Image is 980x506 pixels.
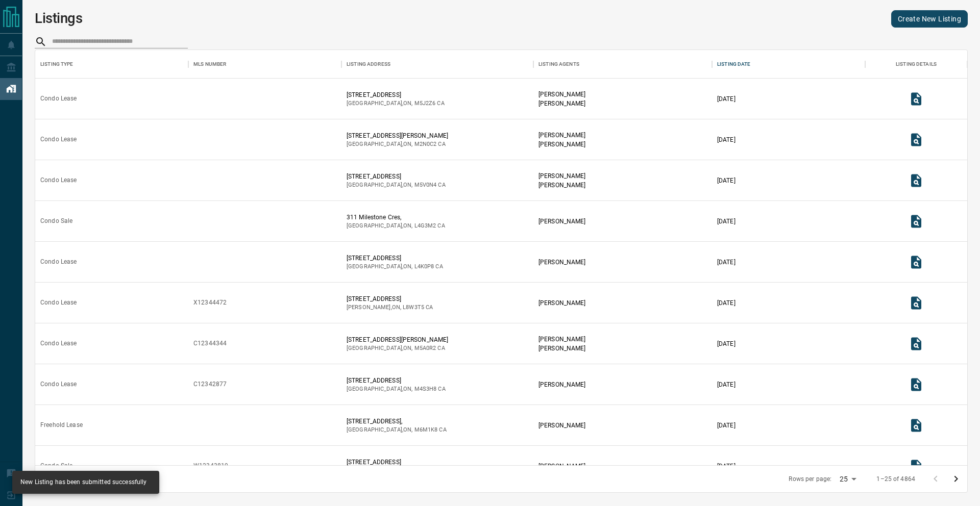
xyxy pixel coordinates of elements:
span: m5v0n4 [414,182,437,188]
button: Go to next page [946,469,966,489]
p: [DATE] [717,339,736,348]
p: [GEOGRAPHIC_DATA] , ON , CA [347,263,443,271]
p: [DATE] [717,258,736,267]
p: [GEOGRAPHIC_DATA] , ON , CA [347,99,445,108]
div: New Listing has been submitted successfully [20,474,147,491]
p: [STREET_ADDRESS][PERSON_NAME] [347,335,448,344]
span: l4g3m2 [414,222,436,229]
p: [DATE] [717,421,736,430]
p: [PERSON_NAME] [538,298,585,308]
p: [STREET_ADDRESS] [347,172,446,181]
p: [PERSON_NAME] [538,335,585,344]
p: [DATE] [717,462,736,471]
div: Condo Lease [40,94,77,103]
p: [PERSON_NAME] [538,171,585,181]
button: View Listing Details [906,252,926,272]
p: 311 Milestone Cres, [347,213,445,222]
div: C12344344 [193,339,227,348]
p: [STREET_ADDRESS][PERSON_NAME] [347,131,448,140]
p: [PERSON_NAME] [538,140,585,149]
div: C12342877 [193,380,227,389]
div: Condo Lease [40,258,77,266]
span: l4k0p8 [414,263,434,270]
div: MLS Number [188,50,341,79]
p: [PERSON_NAME] [538,90,585,99]
div: Condo Lease [40,339,77,348]
div: Listing Type [40,50,73,79]
p: [DATE] [717,135,736,144]
p: [STREET_ADDRESS] [347,376,446,385]
span: l8w3t5 [403,304,424,311]
span: m5j2z6 [414,100,436,107]
p: [PERSON_NAME] [538,344,585,353]
div: Listing Type [35,50,188,79]
p: [PERSON_NAME] [538,421,585,430]
p: [PERSON_NAME] [538,258,585,267]
p: [STREET_ADDRESS] [347,294,433,303]
p: [DATE] [717,217,736,226]
p: [GEOGRAPHIC_DATA] , ON , CA [347,222,445,230]
div: Condo Sale [40,462,72,470]
button: View Listing Details [906,170,926,191]
span: m5a0r2 [414,345,436,351]
span: m6m1k8 [414,426,438,433]
div: Listing Details [865,50,967,79]
button: View Listing Details [906,334,926,354]
div: Listing Agents [533,50,712,79]
p: [PERSON_NAME] [538,131,585,140]
p: [STREET_ADDRESS] [347,254,443,263]
div: W12343819 [193,462,228,470]
p: 1–25 of 4864 [876,475,915,484]
p: [DATE] [717,176,736,185]
p: [PERSON_NAME] [538,181,585,190]
p: [PERSON_NAME] [538,99,585,108]
button: View Listing Details [906,130,926,150]
p: [GEOGRAPHIC_DATA] , ON , CA [347,140,448,148]
p: Rows per page: [789,475,831,484]
p: [GEOGRAPHIC_DATA] , ON , CA [347,344,448,352]
div: Listing Date [712,50,865,79]
p: [PERSON_NAME] , ON , CA [347,303,433,312]
div: Listing Address [341,50,533,79]
div: Listing Agents [538,50,579,79]
p: [PERSON_NAME] [538,462,585,471]
p: [DATE] [717,380,736,389]
div: Condo Lease [40,380,77,389]
button: View Listing Details [906,211,926,232]
p: [STREET_ADDRESS] [347,458,445,467]
a: Create New Listing [891,10,968,28]
span: m2n0c2 [414,141,437,147]
div: MLS Number [193,50,226,79]
p: [GEOGRAPHIC_DATA] , ON , CA [347,181,446,189]
div: Listing Date [717,50,751,79]
div: 25 [836,472,860,487]
div: Listing Address [347,50,390,79]
div: Condo Lease [40,135,77,144]
div: Condo Sale [40,217,72,225]
button: View Listing Details [906,89,926,109]
div: Listing Details [896,50,937,79]
div: Freehold Lease [40,421,83,429]
p: [GEOGRAPHIC_DATA] , ON , CA [347,385,446,393]
button: View Listing Details [906,456,926,476]
button: View Listing Details [906,374,926,395]
p: [PERSON_NAME] [538,217,585,226]
p: [DATE] [717,94,736,104]
p: [STREET_ADDRESS] [347,90,445,99]
div: X12344472 [193,298,227,307]
h1: Listings [35,10,83,27]
button: View Listing Details [906,415,926,436]
p: [DATE] [717,298,736,308]
p: [STREET_ADDRESS], [347,417,447,426]
div: Condo Lease [40,298,77,307]
p: [PERSON_NAME] [538,380,585,389]
span: m4s3h8 [414,386,437,392]
button: View Listing Details [906,293,926,313]
p: [GEOGRAPHIC_DATA] , ON , CA [347,426,447,434]
div: Condo Lease [40,176,77,185]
